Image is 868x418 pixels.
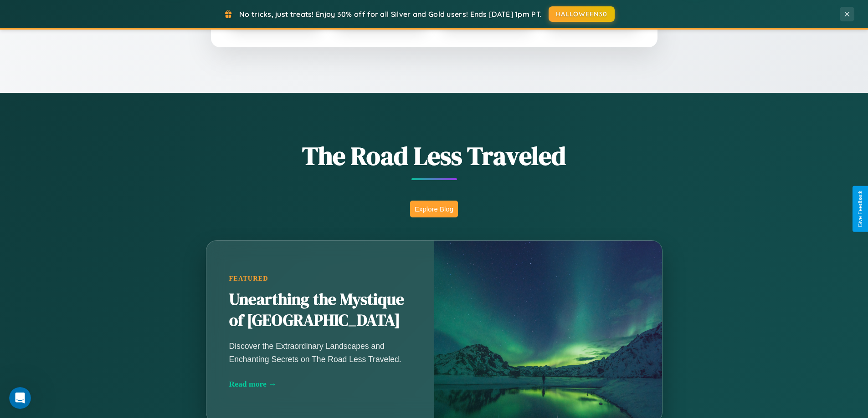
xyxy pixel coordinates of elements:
span: No tricks, just treats! Enjoy 30% off for all Silver and Gold users! Ends [DATE] 1pm PT. [239,10,542,19]
h2: Unearthing the Mystique of [GEOGRAPHIC_DATA] [229,289,411,331]
div: Read more → [229,379,411,389]
iframe: Intercom live chat [9,387,31,409]
div: Featured [229,275,411,282]
button: HALLOWEEN30 [549,6,615,22]
div: Give Feedback [857,191,863,227]
h1: The Road Less Traveled [161,138,708,173]
p: Discover the Extraordinary Landscapes and Enchanting Secrets on The Road Less Traveled. [229,340,411,365]
button: Explore Blog [410,201,458,217]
